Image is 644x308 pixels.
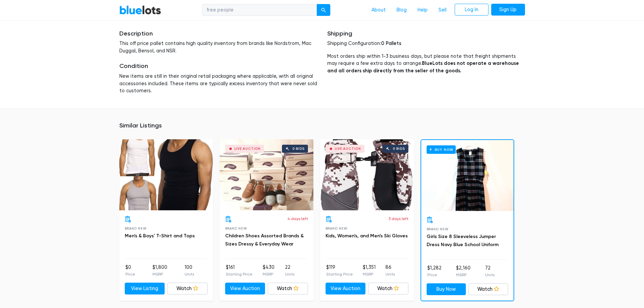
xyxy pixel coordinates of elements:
a: About [366,4,391,17]
li: 72 [485,264,495,278]
p: Units [385,271,395,277]
h6: Buy Now [427,145,456,154]
li: $161 [226,264,253,277]
h5: Condition [119,63,317,70]
p: MSRP [152,271,167,277]
h5: Description [119,30,317,38]
div: Live Auction [234,147,261,150]
a: Sign Up [491,4,525,16]
div: Live Auction [335,147,361,150]
li: $2,160 [456,264,471,278]
a: Kids, Women's, and Men's Ski Gloves [326,233,408,239]
span: Brand New [326,227,348,230]
li: $119 [326,264,353,277]
li: $1,282 [427,264,442,278]
span: 0 Pallets [381,40,401,46]
p: Most orders ship within 1-3 business days, but please note that freight shipments may require a f... [327,53,525,75]
strong: BlueLots does not operate a warehouse and all orders ship directly from the seller of the goods. [327,60,519,74]
p: Price [125,271,135,277]
a: Watch [268,283,308,295]
span: Brand New [427,227,449,231]
a: Live Auction 0 bids [320,139,414,210]
a: Watch [368,283,408,295]
span: Brand New [125,227,147,230]
li: 86 [385,264,395,277]
p: Shipping Configuration: [327,40,525,47]
li: 22 [285,264,294,277]
li: $1,800 [152,264,167,277]
li: $1,351 [363,264,376,277]
p: MSRP [263,271,275,277]
h5: Similar Listings [119,122,525,129]
a: Watch [469,283,508,295]
a: Log In [455,4,488,16]
a: Watch [167,283,208,295]
p: This off price pallet contains high quality inventory from brands like Nordstrom, Mac Duggal, Ben... [119,40,317,54]
a: Girls Size 8 Sleeveless Jumper Dress Navy Blue School Uniform [427,234,499,247]
li: 100 [185,264,194,277]
li: $430 [263,264,275,277]
a: Buy Now [421,140,514,211]
a: BlueLots [119,5,161,15]
h5: Shipping [327,30,525,38]
div: 0 bids [292,147,305,150]
a: Buy Now [427,283,466,295]
input: Search for inventory [202,4,317,16]
p: Starting Price [326,271,353,277]
p: Units [485,272,495,278]
p: 3 days left [388,216,408,222]
a: Children Shoes Assorted Brands & Sizes Dressy & Everyday Wear [225,233,304,247]
a: Live Auction 0 bids [220,139,313,210]
p: MSRP [456,272,471,278]
a: View Listing [125,283,165,295]
a: View Auction [225,283,265,295]
a: Help [412,4,433,17]
span: Brand New [225,227,247,230]
p: Starting Price [226,271,253,277]
a: Men's & Boys' T-Shirt and Tops [125,233,195,239]
li: $0 [125,264,135,277]
p: Price [427,272,442,278]
div: 0 bids [393,147,405,150]
p: Units [185,271,194,277]
a: Sell [433,4,452,17]
p: Units [285,271,294,277]
p: MSRP [363,271,376,277]
a: Blog [391,4,412,17]
p: 4 days left [287,216,308,222]
p: New items are still in their original retail packaging where applicable, with all original access... [119,73,317,95]
a: View Auction [326,283,366,295]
